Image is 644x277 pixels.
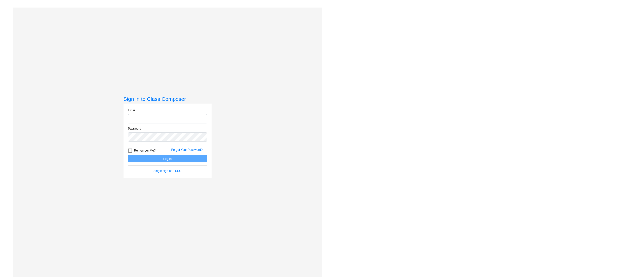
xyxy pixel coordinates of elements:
a: Single sign on - SSO [153,169,181,173]
a: Forgot Your Password? [171,148,203,152]
button: Log In [128,155,207,162]
span: Remember Me? [134,148,156,154]
label: Email [128,108,136,113]
h3: Sign in to Class Composer [124,96,212,102]
label: Password [128,126,141,131]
